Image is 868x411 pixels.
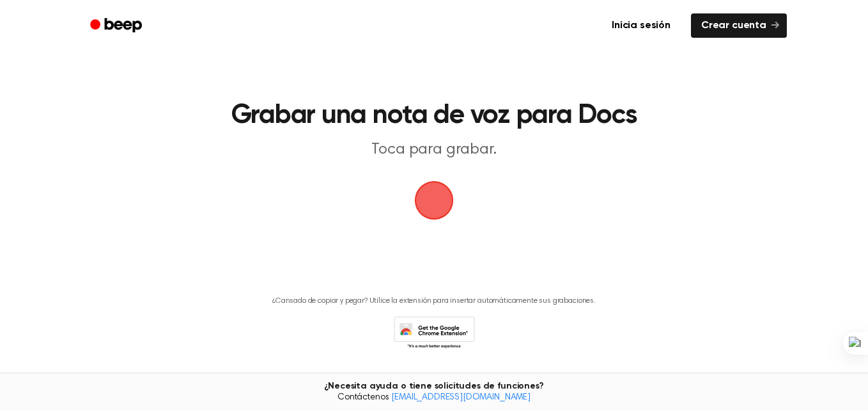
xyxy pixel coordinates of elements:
span: Contáctenos [8,392,860,404]
h1: Grabar una nota de voz para Docs [138,102,730,129]
p: ¿Cansado de copiar y pegar? Utilice la extensión para insertar automáticamente sus grabaciones. [272,296,596,306]
p: Toca para grabar. [189,140,679,161]
a: Inicia sesión [599,11,683,40]
font: ¿Necesita ayuda o tiene solicitudes de funciones? [324,382,543,391]
img: Logotipo de Beep [415,181,453,220]
a: Pitido [81,13,153,38]
font: Crear cuenta [701,19,766,33]
a: Crear cuenta [691,13,787,38]
a: [EMAIL_ADDRESS][DOMAIN_NAME] [391,393,531,402]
